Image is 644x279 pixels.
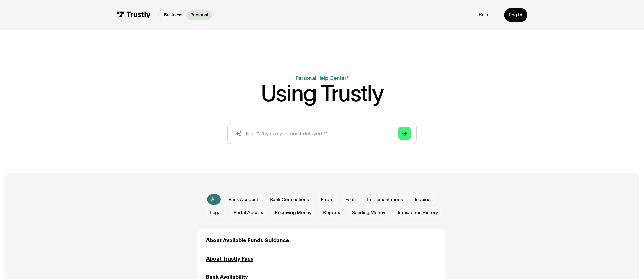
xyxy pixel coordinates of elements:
[345,197,356,203] span: Fees
[323,210,340,216] span: Reports
[207,194,221,204] a: All
[234,210,263,216] span: Portal Access
[415,197,433,203] span: Inquiries
[367,197,403,203] span: Implementations
[352,210,385,216] span: Sending Money
[227,123,417,144] form: Search
[275,210,311,216] span: Receiving Money
[198,194,446,218] form: Email Form
[397,210,438,216] span: Transaction History
[190,12,208,18] p: Personal
[228,197,258,203] span: Bank Account
[206,237,289,245] a: About Available Funds Guidance
[206,255,253,263] a: About Trustly Pass
[164,12,182,18] p: Business
[210,210,222,216] span: Legal
[296,75,346,81] a: Personal Help Center
[509,12,522,18] div: Log in
[227,123,417,144] input: search
[160,10,186,20] a: Business
[261,82,383,105] h1: Using Trustly
[346,75,348,81] div: /
[186,10,212,20] a: Personal
[270,197,309,203] span: Bank Connections
[321,197,334,203] span: Errors
[117,11,151,18] img: Trustly Logo
[479,12,488,18] a: Help
[211,196,217,203] div: All
[504,8,527,22] a: Log in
